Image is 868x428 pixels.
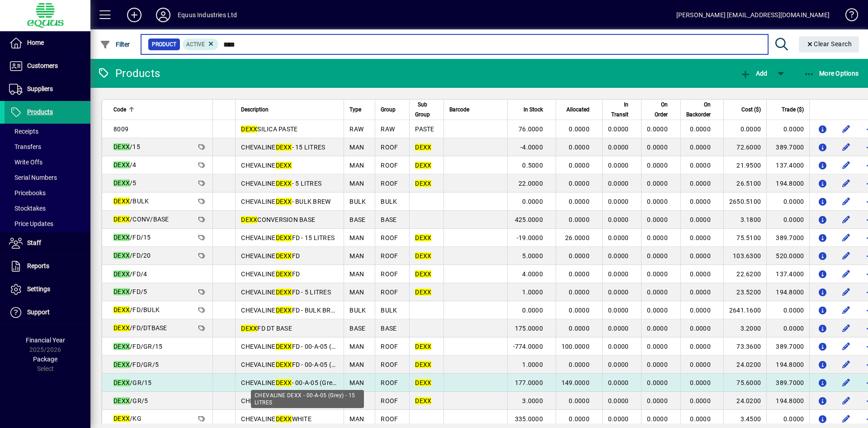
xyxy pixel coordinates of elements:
[349,105,361,115] span: Type
[113,397,130,404] em: DEXX
[569,289,590,296] span: 0.0000
[113,179,137,187] span: /5
[9,128,38,135] span: Receipts
[690,216,711,223] span: 0.0000
[27,62,58,69] span: Customers
[27,85,53,92] span: Suppliers
[415,125,434,133] span: PASTE
[113,216,130,223] em: DEXX
[766,156,809,174] td: 137.4000
[183,38,219,50] mat-chip: Activation Status: Active
[690,361,711,368] span: 0.0000
[415,361,431,368] em: DEXX
[9,220,53,227] span: Price Updates
[569,144,590,151] span: 0.0000
[608,216,629,223] span: 0.0000
[381,162,398,169] span: ROOF
[723,301,766,319] td: 2641.1600
[349,105,369,115] div: Type
[113,270,147,278] span: /FD/4
[113,105,126,115] span: Code
[349,162,364,169] span: MAN
[686,100,711,120] span: On Backorder
[349,252,364,260] span: MAN
[723,283,766,301] td: 23.5200
[276,180,292,187] em: DEXX
[5,124,90,139] a: Receipts
[647,325,668,332] span: 0.0000
[276,234,292,241] em: DEXX
[522,198,543,205] span: 0.0000
[241,125,257,133] em: DEXX
[647,361,668,368] span: 0.0000
[569,325,590,332] span: 0.0000
[241,361,378,368] span: CHEVALINE FD - 00-A-05 (Grey) - 5 LITRES
[522,307,543,314] span: 0.0000
[5,55,90,77] a: Customers
[522,289,543,296] span: 1.0000
[690,144,711,151] span: 0.0000
[381,144,398,151] span: ROOF
[113,143,130,150] em: DEXX
[26,337,65,344] span: Financial Year
[647,343,668,350] span: 0.0000
[839,285,853,299] button: Edit
[647,216,668,223] span: 0.0000
[113,179,130,187] em: DEXX
[690,125,711,133] span: 0.0000
[569,162,590,169] span: 0.0000
[152,40,176,49] span: Product
[415,100,430,120] span: Sub Group
[241,343,382,350] span: CHEVALINE FD - 00-A-05 (Grey) - 15 LITRES
[647,100,676,120] div: On Order
[27,108,53,115] span: Products
[276,361,292,368] em: DEXX
[100,41,130,48] span: Filter
[839,158,853,173] button: Edit
[120,7,149,23] button: Add
[839,2,857,31] a: Knowledge Base
[690,180,711,187] span: 0.0000
[569,270,590,278] span: 0.0000
[723,156,766,174] td: 21.9500
[415,100,438,120] div: Sub Group
[782,105,804,115] span: Trade ($)
[766,301,809,319] td: 0.0000
[647,162,668,169] span: 0.0000
[98,36,132,53] button: Filter
[690,289,711,296] span: 0.0000
[415,162,431,169] em: DEXX
[349,289,364,296] span: MAN
[522,162,543,169] span: 0.5000
[522,361,543,368] span: 1.0000
[723,356,766,374] td: 24.0200
[381,325,396,332] span: BASE
[349,234,364,241] span: MAN
[519,125,543,133] span: 76.0000
[608,270,629,278] span: 0.0000
[608,144,629,151] span: 0.0000
[5,201,90,216] a: Stocktakes
[690,270,711,278] span: 0.0000
[515,325,543,332] span: 175.0000
[766,247,809,265] td: 520.0000
[566,105,590,115] span: Allocated
[565,234,590,241] span: 26.0000
[27,262,49,269] span: Reports
[349,270,364,278] span: MAN
[839,357,853,372] button: Edit
[723,211,766,229] td: 3.1800
[569,252,590,260] span: 0.0000
[276,343,292,350] em: DEXX
[839,267,853,281] button: Edit
[381,252,398,260] span: ROOF
[449,105,469,115] span: Barcode
[415,289,431,296] em: DEXX
[690,307,711,314] span: 0.0000
[241,379,373,386] span: CHEVALINE - 00-A-05 (Grey) - 15 LITRES
[113,161,137,168] span: /4
[381,343,398,350] span: ROOF
[241,198,330,205] span: CHEVALINE - BULK BREW
[241,105,269,115] span: Description
[513,105,551,115] div: In Stock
